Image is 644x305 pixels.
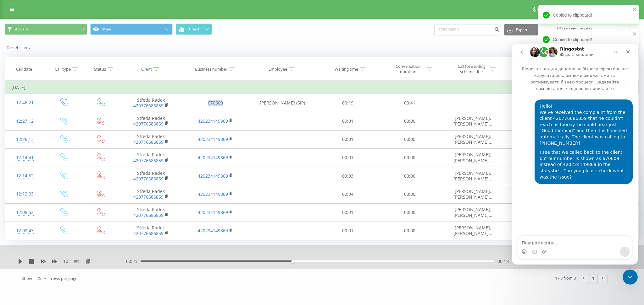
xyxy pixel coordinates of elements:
[16,67,32,72] div: Call date
[317,148,379,167] td: 00:01
[317,185,379,203] td: 00:04
[317,130,379,148] td: 00:01
[335,67,358,72] div: Waiting time
[119,112,183,130] td: Středa Radek
[189,27,199,31] span: Chart
[183,94,248,112] td: 670609
[133,230,164,236] a: 420776686859
[133,158,164,163] a: 420776686859
[317,222,379,240] td: 00:01
[94,67,106,72] div: Status
[317,112,379,130] td: 00:01
[198,136,228,142] a: 420234149869
[588,274,598,283] a: 1
[453,206,492,218] span: [PERSON_NAME], [PERSON_NAME]...
[133,103,164,109] a: 420776686859
[453,188,492,200] span: [PERSON_NAME], [PERSON_NAME]...
[379,112,441,130] td: 00:00
[379,148,441,167] td: 00:00
[11,133,38,146] div: 12:26:13
[119,94,183,112] td: Středa Radek
[133,194,164,200] a: 420776686859
[453,170,492,182] span: [PERSON_NAME], [PERSON_NAME]...
[119,148,183,167] td: Středa Radek
[55,67,71,72] div: Call type
[63,258,68,265] span: 1 x
[538,29,639,50] div: Copied to clipboard!
[125,258,141,265] span: - 00:23
[379,167,441,185] td: 00:00
[317,94,379,112] td: 00:19
[247,94,317,112] td: [PERSON_NAME] (SIP)
[379,94,441,112] td: 00:41
[11,188,38,200] div: 12:12:03
[379,222,441,240] td: 00:00
[198,173,228,179] a: 420234149869
[141,67,152,72] div: Client
[536,7,570,12] span: Referral program
[379,203,441,222] td: 00:00
[11,206,38,219] div: 12:08:52
[198,191,228,197] a: 420234149869
[119,185,183,203] td: Středa Radek
[555,275,576,281] div: 1 - 8 from 8
[133,139,164,145] a: 420776686859
[391,64,425,74] div: Conversation duration
[198,209,228,215] a: 420234149869
[379,185,441,203] td: 00:00
[5,81,639,94] td: [DATE]
[90,24,173,35] button: Main
[291,260,294,263] div: Accessibility label
[453,225,492,236] span: [PERSON_NAME], [PERSON_NAME]...
[5,45,33,51] button: Reset filters
[51,276,77,281] span: rows per page
[119,167,183,185] td: Středa Radek
[504,24,538,35] button: Export
[317,203,379,222] td: 00:01
[538,5,639,25] div: Copied to clipboard!
[455,64,488,74] div: Call forwarding scheme title
[453,152,492,163] span: [PERSON_NAME], [PERSON_NAME]...
[133,121,164,127] a: 420776686859
[11,170,38,182] div: 12:14:32
[133,176,164,182] a: 420776686859
[176,24,212,35] button: Chart
[36,275,42,281] div: 25
[198,227,228,233] a: 420234149869
[11,225,38,237] div: 12:08:43
[633,7,637,13] button: close
[497,258,509,265] span: 00:18
[453,115,492,127] span: [PERSON_NAME], [PERSON_NAME]...
[5,24,87,35] button: All calls
[195,67,227,72] div: Business number
[119,130,183,148] td: Středa Radek
[317,167,379,185] td: 00:03
[119,203,183,222] td: Středa Radek
[512,44,638,265] iframe: Intercom live chat
[22,276,32,281] span: Show
[633,31,637,37] button: close
[133,212,164,218] a: 420776686859
[119,222,183,240] td: Středa Radek
[11,152,38,164] div: 12:14:41
[434,24,501,35] input: Search by number
[11,97,38,109] div: 12:46:21
[269,67,287,72] div: Employee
